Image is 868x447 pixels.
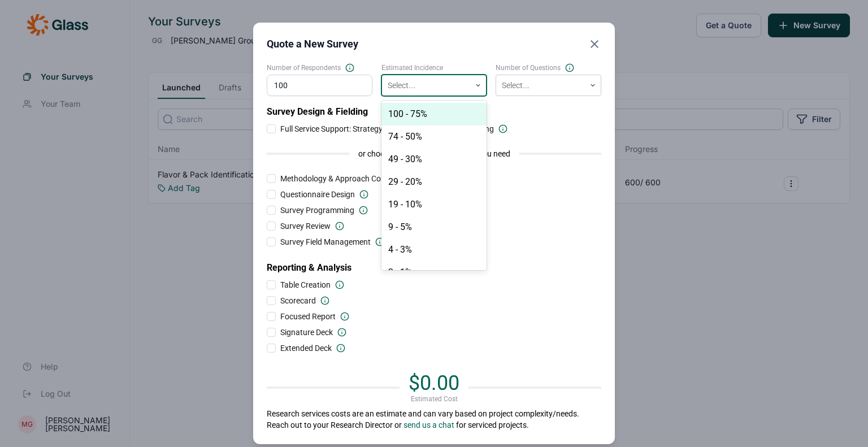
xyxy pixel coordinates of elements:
span: $0.00 [409,371,459,395]
span: Scorecard [280,295,316,306]
label: Number of Respondents [267,63,372,72]
button: Close [588,36,601,52]
label: Estimated Incidence [381,63,487,72]
span: Signature Deck [280,327,333,338]
div: 9 - 5% [381,216,487,238]
span: Table Creation [280,279,331,290]
span: Survey Programming [280,205,354,216]
a: send us a chat [403,420,454,429]
span: Full Service Support: Strategy, design, programming & fielding [280,123,494,134]
div: 2 - 1% [381,261,487,284]
div: 74 - 50% [381,125,487,148]
span: Survey Review [280,220,331,232]
div: 100 - 75% [381,103,487,125]
span: or choose only the design services you need [358,148,510,159]
h2: Survey Design & Fielding [267,105,601,119]
span: Focused Report [280,311,336,322]
label: Number of Questions [496,63,601,72]
div: 29 - 20% [381,171,487,193]
div: 19 - 10% [381,193,487,216]
div: 49 - 30% [381,148,487,171]
span: Extended Deck [280,342,332,354]
div: 4 - 3% [381,238,487,261]
span: Methodology & Approach Consultation [280,173,416,184]
span: Survey Field Management [280,236,371,248]
span: Estimated Cost [411,394,458,403]
h2: Reporting & Analysis [267,252,601,275]
span: Questionnaire Design [280,189,355,200]
h2: Quote a New Survey [267,36,358,52]
p: Research services costs are an estimate and can vary based on project complexity/needs. Reach out... [267,408,601,431]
